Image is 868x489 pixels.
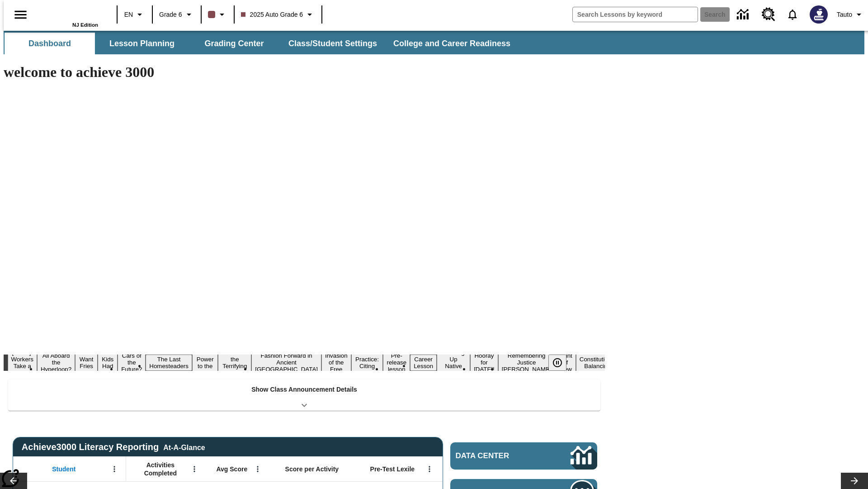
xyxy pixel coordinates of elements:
a: Home [39,4,98,22]
a: Resource Center, Will open in new tab [756,2,781,27]
button: Class/Student Settings [281,33,384,54]
button: Slide 11 Mixed Practice: Citing Evidence [351,348,383,378]
span: Activities Completed [131,461,190,477]
button: Slide 8 Attack of the Terrifying Tomatoes [218,348,251,378]
button: Slide 15 Hooray for Constitution Day! [470,351,498,374]
div: Home [39,3,98,28]
button: Slide 1 Labor Day: Workers Take a Stand [8,348,37,378]
span: EN [124,10,133,19]
div: Show Class Announcement Details [8,379,600,411]
button: Select a new avatar [804,3,833,26]
span: Pre-Test Lexile [370,465,415,473]
button: Slide 4 Dirty Jobs Kids Had To Do [98,341,118,384]
button: Slide 18 The Constitution's Balancing Act [576,348,619,378]
span: NJ Edition [72,22,98,28]
button: Slide 5 Cars of the Future? [118,351,146,374]
input: search field [573,7,698,22]
span: Student [52,465,75,473]
span: Achieve3000 Literacy Reporting [22,442,205,452]
button: Slide 7 Solar Power to the People [192,348,218,378]
span: Tauto [837,10,852,19]
div: At-A-Glance [163,442,205,452]
a: Notifications [781,3,804,26]
div: SubNavbar [4,33,519,54]
button: Slide 13 Career Lesson [410,355,437,371]
button: Dashboard [5,33,95,54]
div: Pause [548,355,576,371]
button: Lesson Planning [97,33,187,54]
span: Score per Activity [285,465,339,473]
button: Pause [548,355,566,371]
button: Grading Center [189,33,279,54]
button: Open side menu [7,1,34,28]
button: Slide 12 Pre-release lesson [383,351,410,374]
span: 2025 Auto Grade 6 [241,10,303,19]
button: Slide 10 The Invasion of the Free CD [321,344,351,381]
button: Profile/Settings [833,6,868,23]
button: College and Career Readiness [386,33,518,54]
span: Avg Score [216,465,247,473]
button: Slide 9 Fashion Forward in Ancient Rome [251,351,321,374]
h1: welcome to achieve 3000 [4,64,605,81]
button: Slide 3 Do You Want Fries With That? [75,341,98,384]
a: Data Center [450,442,597,470]
div: SubNavbar [4,31,864,54]
button: Open Menu [108,462,121,476]
img: Avatar [810,5,828,24]
button: Open Menu [251,462,264,476]
button: Class color is dark brown. Change class color [204,6,231,23]
button: Open Menu [423,462,436,476]
span: Grade 6 [159,10,182,19]
button: Slide 2 All Aboard the Hyperloop? [37,351,75,374]
button: Class: 2025 Auto Grade 6, Select your class [237,6,319,23]
a: Data Center [731,2,756,27]
span: Data Center [456,451,540,460]
button: Language: EN, Select a language [120,6,149,23]
button: Slide 14 Cooking Up Native Traditions [437,348,470,378]
p: Show Class Announcement Details [251,385,357,394]
button: Lesson carousel, Next [841,473,868,489]
button: Slide 16 Remembering Justice O'Connor [498,351,555,374]
button: Grade: Grade 6, Select a grade [156,6,198,23]
button: Slide 6 The Last Homesteaders [146,355,192,371]
button: Open Menu [188,462,201,476]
